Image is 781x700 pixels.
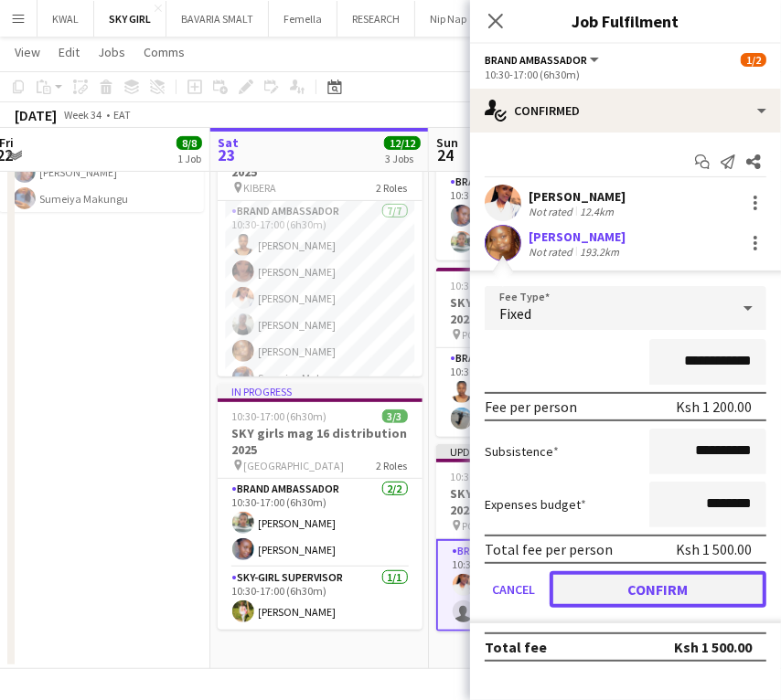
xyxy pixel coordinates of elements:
h3: SKY girls mag 16 distribution 2025 [436,294,641,327]
span: 10:30-17:00 (6h30m) [451,470,546,483]
button: Femella [269,1,337,37]
span: 3/3 [382,409,408,423]
a: View [7,40,48,64]
div: Total fee [485,638,547,656]
app-card-role: Brand Ambassador2/210:30-17:00 (6h30m)[PERSON_NAME][PERSON_NAME] [436,172,641,260]
div: [PERSON_NAME] [529,188,626,205]
div: [PERSON_NAME] [529,228,626,245]
span: PCEA- [PERSON_NAME] [463,519,570,533]
button: KWAL [37,1,94,37]
span: KIBERA [244,181,277,195]
app-card-role: Brand Ambassador7/710:30-17:00 (6h30m)[PERSON_NAME][PERSON_NAME][PERSON_NAME][PERSON_NAME][PERSON... [218,201,423,422]
label: Subsistence [485,443,559,460]
span: Sat [218,134,239,151]
span: Edit [59,44,80,60]
app-card-role: Brand Ambassador1/210:30-17:00 (6h30m)[PERSON_NAME] [436,539,641,631]
button: Nip Nap [415,1,482,37]
span: 12/12 [384,136,421,150]
span: Jobs [98,44,125,60]
span: Comms [144,44,185,60]
div: Not rated [529,245,576,259]
div: [DATE] [15,106,57,124]
span: Fixed [499,304,531,323]
div: In progress [218,384,423,398]
div: Ksh 1 500.00 [676,540,752,558]
app-card-role: Brand Ambassador2/210:30-17:00 (6h30m)[PERSON_NAME][PERSON_NAME] [436,348,641,437]
button: RESEARCH [337,1,415,37]
a: Jobs [91,40,133,64]
div: Ksh 1 200.00 [676,398,752,416]
a: Edit [51,40,87,64]
span: 8/8 [177,136,202,150]
button: Cancel [485,571,542,608]
span: Brand Ambassador [485,53,587,67]
div: 193.2km [576,245,623,259]
span: 1/2 [741,53,766,67]
div: Ksh 1 500.00 [674,638,752,656]
span: Week 34 [60,108,106,122]
button: BAVARIA SMALT [166,1,269,37]
span: PCEA- [PERSON_NAME] [463,328,570,342]
span: 24 [433,144,458,165]
span: [GEOGRAPHIC_DATA] [244,459,345,472]
div: EAT [113,108,131,122]
h3: SKY girls mag 16 distribution 2025 [436,485,641,518]
app-job-card: 10:30-17:00 (6h30m)2/2SKY girls mag 16 distribution 2025 PCEA- [PERSON_NAME]1 RoleBrand Ambassado... [436,268,641,437]
span: 2 Roles [377,459,408,472]
div: 1 Job [177,152,201,165]
button: SKY GIRL [94,1,166,37]
h3: SKY girls mag 16 distribution 2025 [218,425,423,458]
button: Brand Ambassador [485,53,602,67]
div: 12.4km [576,205,617,218]
div: Total fee per person [485,540,613,558]
div: 3 Jobs [385,152,420,165]
button: Confirm [550,571,766,608]
div: Not rated [529,205,576,218]
app-card-role: Brand Ambassador2/210:30-17:00 (6h30m)[PERSON_NAME][PERSON_NAME] [218,479,423,567]
span: Sun [436,134,458,151]
span: 10:30-17:00 (6h30m) [451,279,546,292]
h3: Job Fulfilment [470,9,781,33]
label: Expenses budget [485,496,586,513]
a: Comms [136,40,192,64]
div: 10:30-17:00 (6h30m) [485,68,766,81]
app-job-card: 10:30-17:00 (6h30m)2/2SKY girls mag 16 distribution 2025 MFA Kabiria1 RoleBrand Ambassador2/210:3... [436,91,641,260]
span: 10:30-17:00 (6h30m) [232,409,327,423]
app-job-card: In progress10:30-17:00 (6h30m)3/3SKY girls mag 16 distribution 2025 [GEOGRAPHIC_DATA]2 RolesBrand... [218,384,423,630]
span: 2 Roles [377,181,408,195]
app-card-role: SKY-GIRL SUPERVISOR1/110:30-17:00 (6h30m)[PERSON_NAME] [218,567,423,630]
div: Fee per person [485,398,577,416]
app-job-card: Updated10:30-17:00 (6h30m)1/2SKY girls mag 16 distribution 2025 PCEA- [PERSON_NAME]1 RoleBrand Am... [436,444,641,631]
app-job-card: In progress10:30-17:00 (6h30m)8/8SKY girls mag 16 distribution 2025 KIBERA2 RolesBrand Ambassador... [218,106,423,377]
div: Confirmed [470,89,781,133]
span: View [15,44,40,60]
span: 23 [215,144,239,165]
div: Updated [436,444,641,459]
